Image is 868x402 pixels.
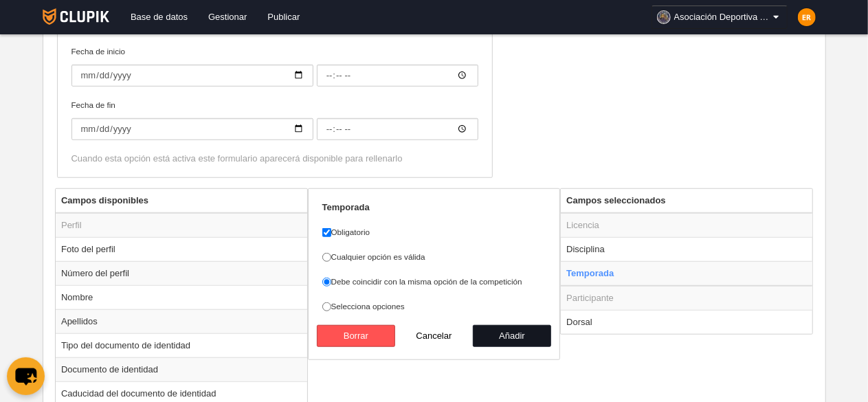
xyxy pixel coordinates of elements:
[71,45,478,87] label: Fecha de inicio
[561,261,812,286] td: Temporada
[56,285,307,309] td: Nombre
[322,228,331,237] input: Obligatorio
[322,302,331,311] input: Selecciona opciones
[56,357,307,381] td: Documento de identidad
[322,251,546,263] label: Cualquier opción es válida
[71,99,478,140] label: Fecha de fin
[322,278,331,287] input: Debe coincidir con la misma opción de la competición
[71,65,313,87] input: Fecha de inicio
[322,202,370,212] strong: Temporada
[561,189,812,213] th: Campos seleccionados
[56,261,307,285] td: Número del perfil
[561,213,812,238] td: Licencia
[473,325,551,347] button: Añadir
[561,310,812,334] td: Dorsal
[674,10,770,24] span: Asociación Deportiva Antiguos Alumnos [PERSON_NAME][GEOGRAPHIC_DATA]
[561,286,812,311] td: Participante
[657,10,671,24] img: OaKm1DR2MCFS.30x30.jpg
[322,300,546,313] label: Selecciona opciones
[317,118,478,140] input: Fecha de fin
[322,226,546,238] label: Obligatorio
[56,189,307,213] th: Campos disponibles
[56,309,307,333] td: Apellidos
[7,357,45,395] button: chat-button
[652,5,788,29] a: Asociación Deportiva Antiguos Alumnos [PERSON_NAME][GEOGRAPHIC_DATA]
[56,213,307,238] td: Perfil
[322,253,331,262] input: Cualquier opción es válida
[71,153,478,165] div: Cuando esta opción está activa este formulario aparecerá disponible para rellenarlo
[798,8,816,26] img: c2l6ZT0zMHgzMCZmcz05JnRleHQ9RVImYmc9ZmI4YzAw.png
[71,118,313,140] input: Fecha de fin
[317,325,395,347] button: Borrar
[322,276,546,288] label: Debe coincidir con la misma opción de la competición
[43,8,109,25] img: Clupik
[395,325,474,347] button: Cancelar
[56,333,307,357] td: Tipo del documento de identidad
[56,237,307,261] td: Foto del perfil
[561,237,812,261] td: Disciplina
[317,65,478,87] input: Fecha de inicio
